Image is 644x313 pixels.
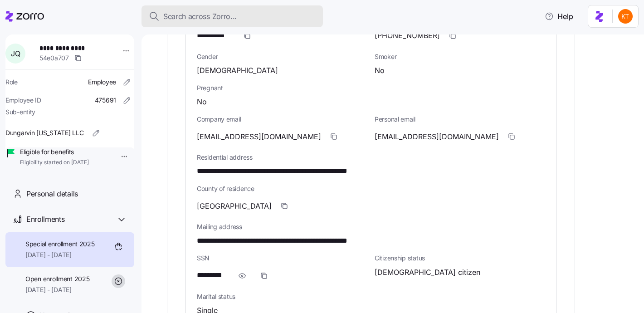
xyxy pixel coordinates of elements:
span: [PHONE_NUMBER] [375,30,440,41]
span: No [197,96,207,108]
span: Company email [197,115,367,124]
button: Search across Zorro... [141,5,323,27]
span: Employee [88,78,116,87]
span: Dungarvin [US_STATE] LLC [5,128,83,137]
span: Citizenship status [375,254,545,263]
span: [DEMOGRAPHIC_DATA] citizen [375,267,480,278]
span: Sub-entity [5,108,35,117]
span: [EMAIL_ADDRESS][DOMAIN_NAME] [197,131,321,142]
span: Eligible for benefits [20,147,89,156]
span: [DATE] - [DATE] [25,285,89,294]
span: 54e0a707 [39,54,69,63]
span: County of residence [197,184,545,193]
span: Personal email [375,115,545,124]
span: Pregnant [197,83,545,93]
span: Role [5,78,18,87]
span: Gender [197,52,367,61]
span: Mailing address [197,222,545,231]
span: Personal details [26,188,78,200]
span: No [375,65,385,76]
span: SSN [197,254,367,263]
span: [DEMOGRAPHIC_DATA] [197,65,278,76]
span: [EMAIL_ADDRESS][DOMAIN_NAME] [375,131,499,142]
span: [GEOGRAPHIC_DATA] [197,201,272,212]
span: Employee ID [5,96,41,105]
span: J Q [11,50,20,57]
span: Open enrollment 2025 [25,274,89,284]
span: Search across Zorro... [163,11,237,22]
span: Smoker [375,52,545,61]
span: Eligibility started on [DATE] [20,159,89,166]
span: 475691 [95,96,116,105]
button: Help [537,7,581,25]
span: Enrollments [26,214,64,225]
img: aad2ddc74cf02b1998d54877cdc71599 [618,9,633,24]
span: Residential address [197,153,545,162]
span: [DATE] - [DATE] [25,250,95,259]
span: Marital status [197,292,367,301]
span: Special enrollment 2025 [25,240,95,249]
span: Help [545,11,573,22]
